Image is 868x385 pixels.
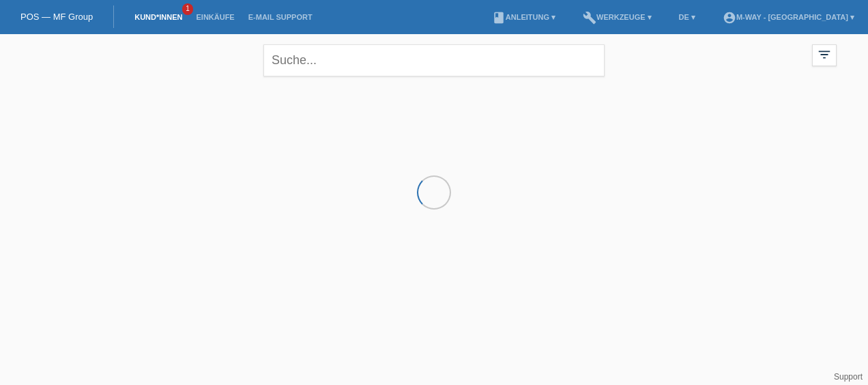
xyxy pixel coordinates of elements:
[723,11,736,25] i: account_circle
[20,12,93,22] a: POS — MF Group
[492,11,506,25] i: book
[242,13,319,21] a: E-Mail Support
[485,13,562,21] a: bookAnleitung ▾
[817,47,832,62] i: filter_list
[263,44,605,76] input: Suche...
[182,3,193,15] span: 1
[128,13,189,21] a: Kund*innen
[672,13,702,21] a: DE ▾
[583,11,596,25] i: build
[716,13,861,21] a: account_circlem-way - [GEOGRAPHIC_DATA] ▾
[834,372,863,382] a: Support
[189,13,241,21] a: Einkäufe
[576,13,659,21] a: buildWerkzeuge ▾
